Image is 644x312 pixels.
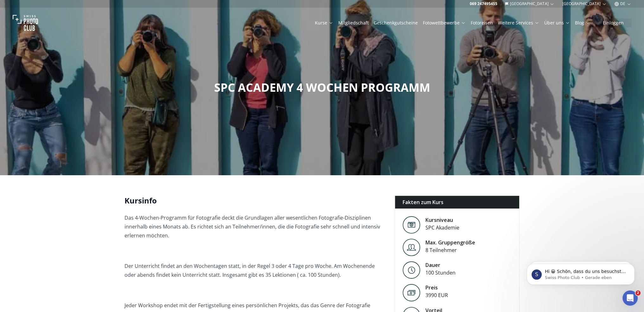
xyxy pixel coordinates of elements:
[124,262,385,279] p: Der Unterricht findet an den Wochentagen statt, in der Regel 3 oder 4 Tage pro Woche. Am Wochenen...
[544,20,570,26] a: Über uns
[425,224,459,231] div: SPC Akademie
[371,18,420,27] button: Geschenkgutscheine
[468,18,495,27] button: Fotoreisen
[124,213,385,240] p: Das 4-Wochen-Programm für Fotografie deckt die Grundlagen aller wesentlichen Fotografie-Disziplin...
[425,291,448,299] div: 3990 EUR
[575,20,590,26] a: Blog
[595,18,631,27] button: Einloggen
[622,290,638,306] iframe: Intercom live chat
[124,196,385,206] h2: Kursinfo
[420,18,468,27] button: Fotowettbewerbe
[425,239,475,246] div: Max. Gruppengröße
[214,80,430,95] span: SPC ACADEMY 4 WOCHEN PROGRAMM
[374,20,418,26] a: Geschenkgutscheine
[425,261,456,269] div: Dauer
[498,20,539,26] a: Weitere Services
[425,284,448,291] div: Preis
[572,18,593,27] button: Blog
[517,250,644,295] iframe: Intercom notifications Nachricht
[425,246,475,254] div: 8 Teilnehmer
[425,216,459,224] div: Kursniveau
[13,10,38,36] img: Swiss photo club
[470,1,497,6] a: 069 247495455
[315,20,333,26] a: Kurse
[403,261,420,279] img: Level
[423,20,466,26] a: Fotowettbewerbe
[403,284,420,302] img: Preis
[403,239,420,256] img: Level
[312,18,336,27] button: Kurse
[403,216,420,234] img: Level
[336,18,371,27] button: Mitgliedschaft
[635,290,641,295] span: 2
[495,18,542,27] button: Weitere Services
[395,196,520,209] div: Fakten zum Kurs
[338,20,369,26] a: Mitgliedschaft
[471,20,493,26] a: Fotoreisen
[542,18,572,27] button: Über uns
[425,269,456,276] div: 100 Stunden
